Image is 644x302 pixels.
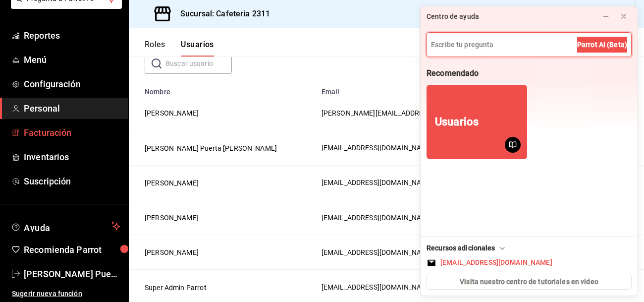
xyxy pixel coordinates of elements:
[427,68,479,79] div: Recomendado
[24,150,120,164] span: Inventarios
[145,40,165,57] button: Roles
[427,11,479,22] div: Centro de ayuda
[322,109,487,117] span: [PERSON_NAME][EMAIL_ADDRESS][DOMAIN_NAME]
[322,214,433,222] span: [EMAIL_ADDRESS][DOMAIN_NAME]
[24,126,120,139] span: Facturación
[145,108,199,118] button: [PERSON_NAME]
[322,144,433,152] span: [EMAIL_ADDRESS][DOMAIN_NAME]
[435,116,479,128] div: Usuarios
[24,267,120,281] span: [PERSON_NAME] Puerta [PERSON_NAME]
[322,283,433,291] span: [EMAIL_ADDRESS][DOMAIN_NAME]
[440,257,552,268] div: [EMAIL_ADDRESS][DOMAIN_NAME]
[145,247,199,257] button: [PERSON_NAME]
[322,179,433,186] span: [EMAIL_ADDRESS][DOMAIN_NAME]
[181,40,214,57] button: Usuarios
[427,243,507,253] div: Recursos adicionales
[145,283,207,293] button: Super Admin Parrot
[24,102,120,115] span: Personal
[12,289,120,299] span: Sugerir nueva función
[145,213,199,223] button: [PERSON_NAME]
[427,257,632,268] button: [EMAIL_ADDRESS][DOMAIN_NAME]
[427,274,632,290] button: Visita nuestro centro de tutoriales en video
[427,85,632,167] div: Grid Recommendations
[577,40,627,50] span: Parrot AI (Beta)
[427,33,631,57] input: Escribe tu pregunta
[24,29,120,42] span: Reportes
[24,243,120,256] span: Recomienda Parrot
[165,54,232,73] input: Buscar usuario
[145,143,277,153] button: [PERSON_NAME] Puerta [PERSON_NAME]
[129,82,316,96] th: Nombre
[577,37,627,53] button: Parrot AI (Beta)
[24,175,120,188] span: Suscripción
[427,85,527,159] button: Usuarios
[24,53,120,66] span: Menú
[145,178,199,188] button: [PERSON_NAME]
[24,77,120,91] span: Configuración
[322,248,433,256] span: [EMAIL_ADDRESS][DOMAIN_NAME]
[24,220,107,232] span: Ayuda
[316,82,530,96] th: Email
[7,0,122,11] a: Pregunta a Parrot AI
[145,40,214,57] div: navigation tabs
[172,8,270,20] h3: Sucursal: Cafeteria 2311
[460,277,598,287] span: Visita nuestro centro de tutoriales en video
